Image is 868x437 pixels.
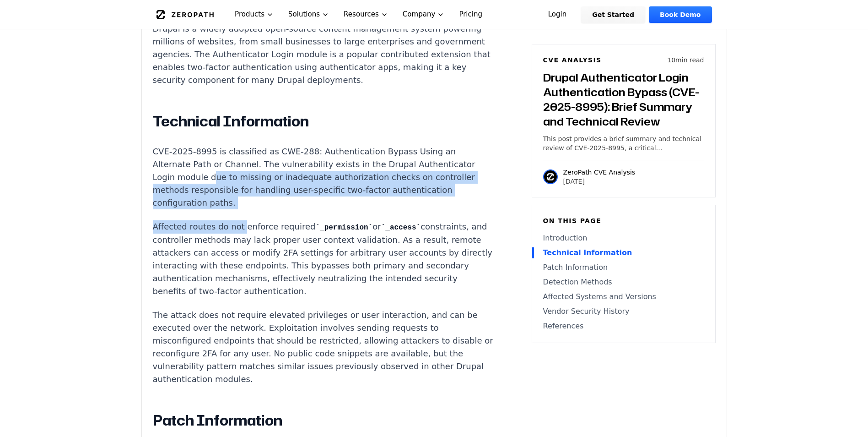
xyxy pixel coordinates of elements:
p: The attack does not require elevated privileges or user interaction, and can be executed over the... [153,309,493,386]
h2: Technical Information [153,112,493,131]
p: This post provides a brief summary and technical review of CVE-2025-8995, a critical authenticati... [543,134,704,153]
h6: On this page [543,216,704,225]
h3: Drupal Authenticator Login Authentication Bypass (CVE-2025-8995): Brief Summary and Technical Review [543,70,704,129]
a: Affected Systems and Versions [543,291,704,302]
a: Introduction [543,233,704,244]
p: CVE-2025-8995 is classified as CWE-288: Authentication Bypass Using an Alternate Path or Channel.... [153,145,493,209]
a: Book Demo [649,6,712,23]
a: Login [537,6,578,23]
img: ZeroPath CVE Analysis [543,169,558,184]
a: Vendor Security History [543,306,704,317]
a: Technical Information [543,247,704,258]
p: ZeroPath CVE Analysis [563,168,636,177]
p: Affected routes do not enforce required or constraints, and controller methods may lack proper us... [153,220,493,298]
code: _permission [315,224,372,232]
a: Patch Information [543,262,704,273]
h6: CVE Analysis [543,55,602,65]
code: _access [381,224,421,232]
a: References [543,321,704,332]
p: Drupal is a widely adopted open-source content management system powering millions of websites, f... [153,22,493,87]
p: [DATE] [563,177,636,186]
p: 10 min read [667,55,704,65]
h2: Patch Information [153,411,493,430]
a: Get Started [581,6,645,23]
a: Detection Methods [543,277,704,288]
